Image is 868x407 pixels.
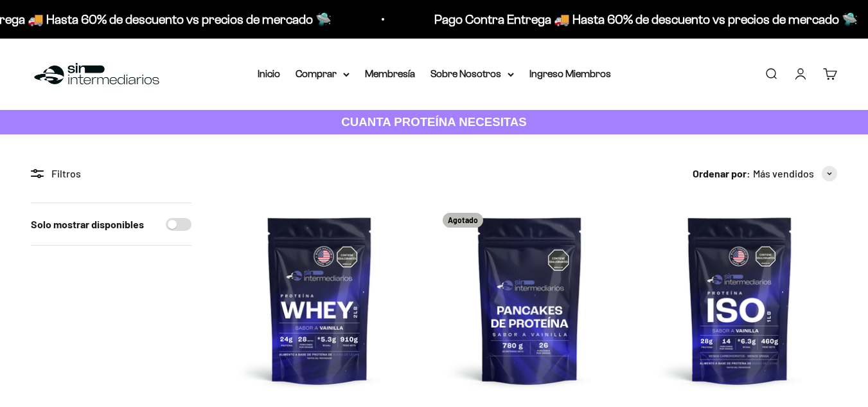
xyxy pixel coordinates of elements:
a: Membresía [365,68,415,79]
strong: CUANTA PROTEÍNA NECESITAS [341,115,527,129]
summary: Comprar [296,66,350,82]
button: Más vendidos [753,165,837,182]
a: Inicio [258,68,280,79]
a: Ingreso Miembros [529,68,611,79]
p: Pago Contra Entrega 🚚 Hasta 60% de descuento vs precios de mercado 🛸 [427,9,851,30]
div: Filtros [31,165,191,182]
summary: Sobre Nosotros [430,66,514,82]
label: Solo mostrar disponibles [31,216,144,233]
span: Ordenar por: [693,165,750,182]
span: Más vendidos [753,165,814,182]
